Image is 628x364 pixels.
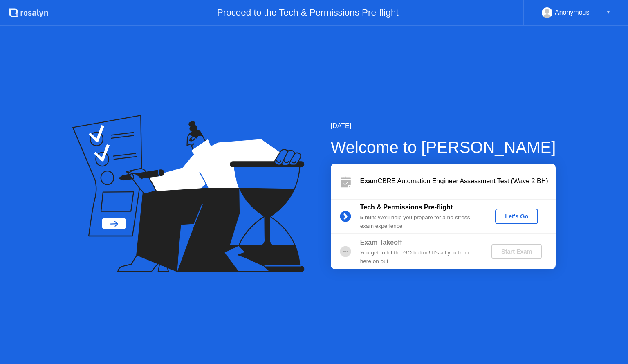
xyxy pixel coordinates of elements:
b: 5 min [360,214,375,220]
div: [DATE] [331,121,556,131]
div: You get to hit the GO button! It’s all you from here on out [360,249,478,265]
b: Exam [360,178,378,184]
div: Welcome to [PERSON_NAME] [331,135,556,160]
div: Anonymous [555,7,590,18]
div: : We’ll help you prepare for a no-stress exam experience [360,213,478,230]
button: Start Exam [491,244,542,259]
b: Exam Takeoff [360,239,402,246]
div: Let's Go [498,213,535,220]
div: CBRE Automation Engineer Assessment Test (Wave 2 BH) [360,176,556,186]
b: Tech & Permissions Pre-flight [360,204,453,211]
div: Start Exam [495,248,538,255]
div: ▼ [606,7,610,18]
button: Let's Go [495,209,538,224]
